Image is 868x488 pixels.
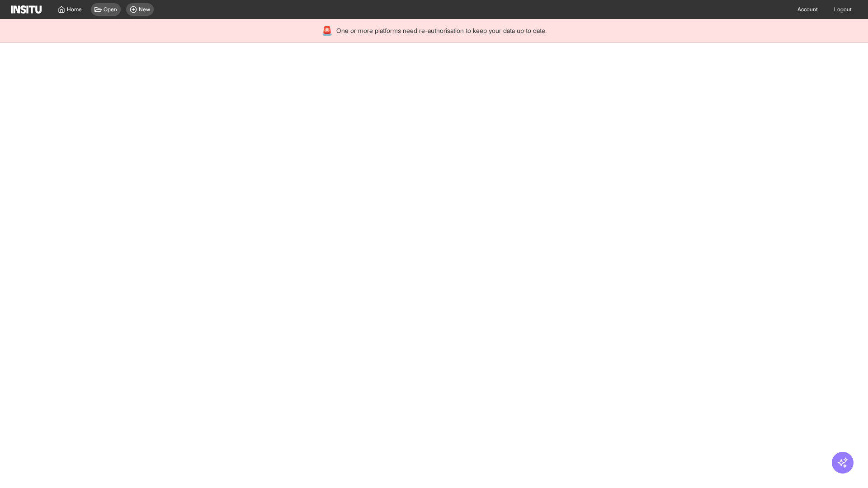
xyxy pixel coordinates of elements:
[104,6,117,13] span: Open
[67,6,82,13] span: Home
[139,6,150,13] span: New
[321,24,333,37] div: 🚨
[11,5,42,14] img: Logo
[336,26,547,35] span: One or more platforms need re-authorisation to keep your data up to date.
